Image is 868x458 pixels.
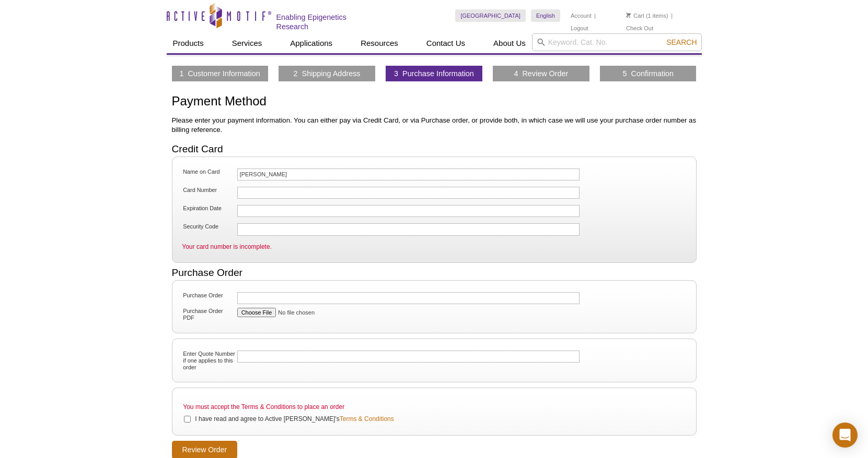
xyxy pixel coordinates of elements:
a: About Us [487,33,532,53]
a: 1 Customer Information [179,69,260,78]
li: | [671,9,673,22]
a: Applications [284,33,339,53]
a: Products [167,33,210,53]
a: Check Out [626,25,653,32]
label: Enter Quote Number if one applies to this order [182,351,235,371]
label: Expiration Date [182,205,235,212]
h2: Enabling Epigenetics Research [276,13,379,31]
li: Your card number is incomplete. [181,241,687,252]
h2: Purchase Order [172,268,697,278]
li: You must accept the Terms & Conditions to place an order [182,401,686,413]
a: Account [571,12,592,19]
label: Name on Card [182,168,235,175]
a: 5 Confirmation [623,69,674,78]
iframe: Secure expiration date input frame [240,208,469,214]
button: Search [663,38,700,47]
a: Contact Us [420,33,471,53]
li: (1 items) [626,9,668,22]
a: Resources [354,33,404,53]
label: Card Number [182,187,235,194]
label: I have read and agree to Active [PERSON_NAME]'s [194,414,394,424]
a: 4 Review Order [514,69,568,78]
a: English [531,9,560,22]
a: Logout [571,25,588,32]
h2: Credit Card [172,144,697,154]
label: Purchase Order PDF [182,308,235,321]
a: 2 Shipping Address [294,69,361,78]
a: [GEOGRAPHIC_DATA] [455,9,526,22]
label: Purchase Order [182,292,235,299]
h1: Payment Method [172,94,697,110]
a: 3 Purchase Information [394,69,474,78]
span: Search [666,38,697,46]
label: Security Code [182,223,235,230]
div: Open Intercom Messenger [832,423,858,448]
a: Cart [626,12,644,19]
a: Terms & Conditions [340,414,394,424]
input: Keyword, Cat. No. [532,33,702,51]
a: Services [226,33,269,53]
li: | [594,9,596,22]
iframe: Secure CVC input frame [240,226,469,233]
iframe: Secure card number input frame [240,189,469,196]
img: Your Cart [626,13,631,18]
p: Please enter your payment information. You can either pay via Credit Card, or via Purchase order,... [172,116,697,135]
